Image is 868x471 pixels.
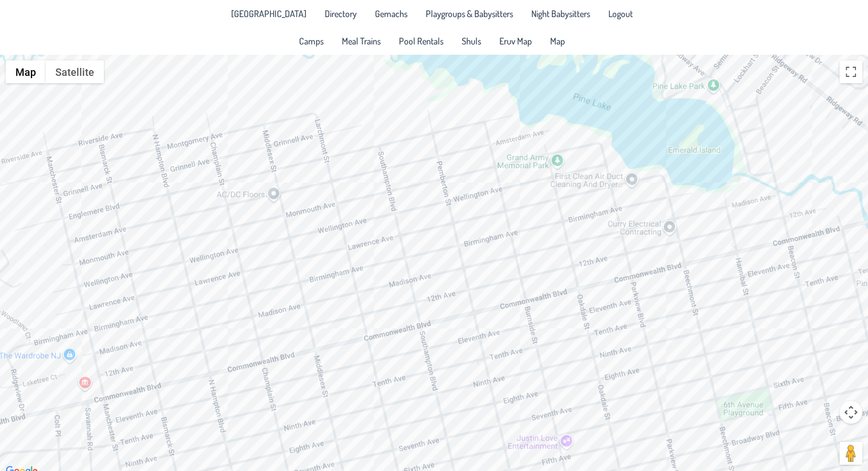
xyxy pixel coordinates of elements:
[325,9,357,18] span: Directory
[462,36,481,46] span: Shuls
[231,9,306,18] span: [GEOGRAPHIC_DATA]
[839,401,862,424] button: Map camera controls
[392,32,450,50] a: Pool Rentals
[419,5,520,23] a: Playgroups & Babysitters
[601,5,640,23] li: Logout
[550,36,565,46] span: Map
[6,60,46,83] button: Show street map
[492,32,539,50] a: Eruv Map
[608,9,633,18] span: Logout
[342,36,381,46] span: Meal Trains
[499,36,532,46] span: Eruv Map
[46,60,104,83] button: Show satellite imagery
[224,5,313,23] a: [GEOGRAPHIC_DATA]
[335,32,387,50] a: Meal Trains
[299,36,324,46] span: Camps
[224,5,313,23] li: Pine Lake Park
[543,32,572,50] a: Map
[455,32,488,50] a: Shuls
[531,9,590,18] span: Night Babysitters
[399,36,443,46] span: Pool Rentals
[368,5,414,23] a: Gemachs
[292,32,330,50] a: Camps
[318,5,364,23] a: Directory
[426,9,513,18] span: Playgroups & Babysitters
[375,9,407,18] span: Gemachs
[839,442,862,465] button: Drag Pegman onto the map to open Street View
[524,5,597,23] a: Night Babysitters
[839,60,862,83] button: Toggle fullscreen view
